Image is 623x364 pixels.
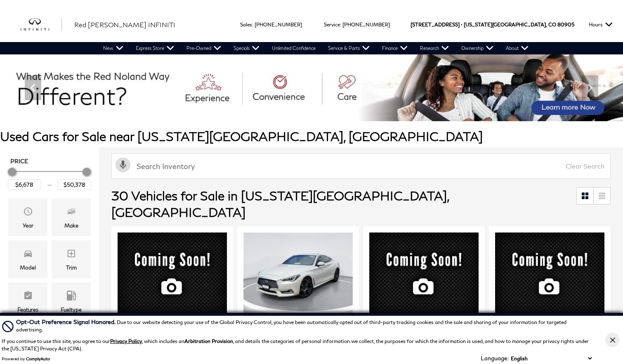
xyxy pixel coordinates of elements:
[8,282,47,320] div: FeaturesFeatures
[414,42,455,54] a: Research
[243,232,353,315] img: 2018 INFINITI Q60 3.0t SPORT 1
[340,21,341,28] span: :
[116,157,130,172] svg: Click to toggle on voice search
[252,21,253,28] span: :
[17,305,38,314] div: Features
[66,289,76,305] span: Fueltype
[342,21,390,28] a: [PHONE_NUMBER]
[255,21,302,28] a: [PHONE_NUMBER]
[2,356,50,361] div: Powered by
[118,232,227,317] img: 2018 INFINITI QX60 Base
[548,7,556,42] span: CO
[52,198,91,236] div: MakeMake
[52,240,91,278] div: TrimTrim
[23,289,33,305] span: Features
[557,7,574,42] span: 80905
[302,106,310,114] span: Go to slide 2
[110,338,142,344] a: Privacy Policy
[97,42,130,54] a: New
[455,42,500,54] a: Ownership
[481,355,509,361] div: Language:
[23,247,33,263] span: Model
[325,106,333,114] span: Go to slide 4
[111,188,449,219] span: 30 Vehicles for Sale in [US_STATE][GEOGRAPHIC_DATA], [GEOGRAPHIC_DATA]
[16,317,594,333] div: Due to our website detecting your use of the Global Privacy Control, you have been automatically ...
[324,21,340,28] span: Service
[376,42,414,54] a: Finance
[111,153,611,179] input: Search Inventory
[8,168,16,176] div: Minimum Price
[61,305,82,314] div: Fueltype
[21,18,62,31] a: infiniti
[227,42,266,54] a: Specials
[411,21,574,28] a: [STREET_ADDRESS] • [US_STATE][GEOGRAPHIC_DATA], CO 80905
[16,318,117,325] span: Opt-Out Preference Signal Honored .
[130,42,180,54] a: Express Store
[97,42,535,54] nav: Main Navigation
[83,168,91,176] div: Maximum Price
[582,75,598,100] div: Next
[184,338,233,344] strong: Arbitration Provision
[2,338,589,352] p: If you continue to use this site, you agree to our , which includes an , and details the categori...
[52,282,91,320] div: FueltypeFueltype
[266,42,322,54] a: Unlimited Confidence
[66,204,76,221] span: Make
[322,42,376,54] a: Service & Parts
[585,7,617,42] button: Open the hours dropdown
[25,75,41,100] div: Previous
[8,165,91,190] div: Price
[8,240,47,278] div: ModelModel
[464,7,547,42] span: [US_STATE][GEOGRAPHIC_DATA],
[509,355,594,362] select: Language Select
[74,20,175,30] a: Red [PERSON_NAME] INFINITI
[64,221,78,230] div: Make
[313,106,321,114] span: Go to slide 3
[58,179,91,190] input: Maximum
[180,42,227,54] a: Pre-Owned
[74,21,175,28] span: Red [PERSON_NAME] INFINITI
[290,106,298,114] span: Go to slide 1
[369,232,479,317] img: 2021 INFINITI Q50 Red Sport 400
[23,204,33,221] span: Year
[23,221,33,230] div: Year
[500,42,535,54] a: About
[8,179,41,190] input: Minimum
[66,247,76,263] span: Trim
[20,263,36,272] div: Model
[243,232,353,315] div: 1 / 2
[411,7,463,42] span: [STREET_ADDRESS] •
[10,157,89,165] h5: Price
[495,232,604,317] img: 2024 INFINITI QX55 LUXE
[8,198,47,236] div: YearYear
[240,21,252,28] span: Sales
[26,356,50,361] a: ComplyAuto
[21,18,62,31] img: INFINITI
[66,263,77,272] div: Trim
[605,333,620,347] button: Close Button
